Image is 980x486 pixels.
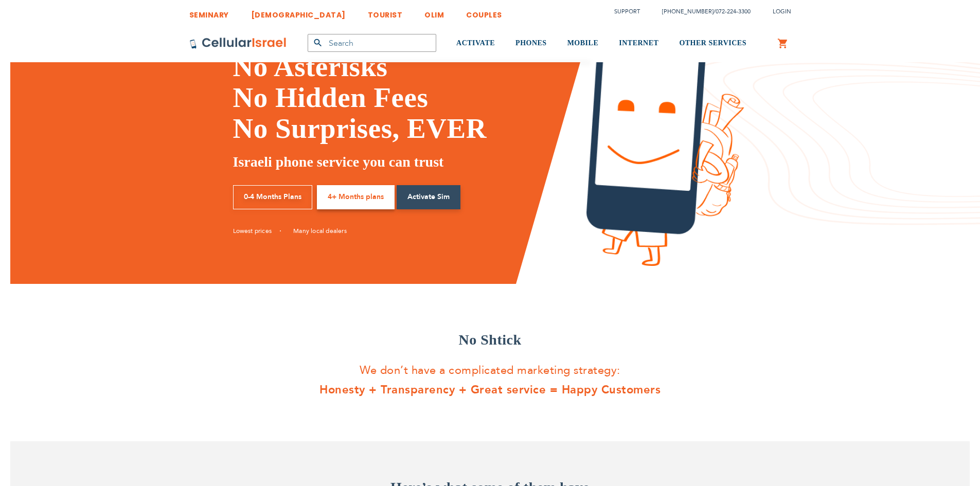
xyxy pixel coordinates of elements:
a: OTHER SERVICES [679,24,746,63]
a: Many local dealers [293,227,347,235]
a: Lowest prices [233,227,281,235]
img: Cellular Israel Logo [189,37,287,49]
a: SEMINARY [189,3,229,22]
li: / [652,4,751,19]
strong: Honesty + Transparency + Great service = Happy Customers [189,380,791,400]
span: PHONES [515,39,547,47]
h3: No Shtick [189,330,791,350]
a: 0-4 Months Plans [233,185,312,209]
a: 4+ Months plans [317,185,395,209]
a: INTERNET [619,24,658,63]
a: 072-224-3300 [716,8,751,15]
a: OLIM [424,3,444,22]
span: MOBILE [567,39,599,47]
a: TOURIST [368,3,403,22]
a: Activate Sim [397,185,460,209]
a: PHONES [515,24,547,63]
h5: Israeli phone service you can trust [233,152,571,172]
a: ACTIVATE [456,24,495,63]
a: [PHONE_NUMBER] [662,8,714,15]
a: COUPLES [466,3,502,22]
span: OTHER SERVICES [679,39,746,47]
a: [DEMOGRAPHIC_DATA] [251,3,346,22]
p: We don’t have a complicated marketing strategy: [189,361,791,400]
span: ACTIVATE [456,39,495,47]
input: Search [308,34,436,52]
a: Support [614,8,640,15]
a: MOBILE [567,24,599,63]
span: Login [773,8,791,15]
span: INTERNET [619,39,658,47]
h1: No Asterisks No Hidden Fees No Surprises, EVER [233,51,571,144]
